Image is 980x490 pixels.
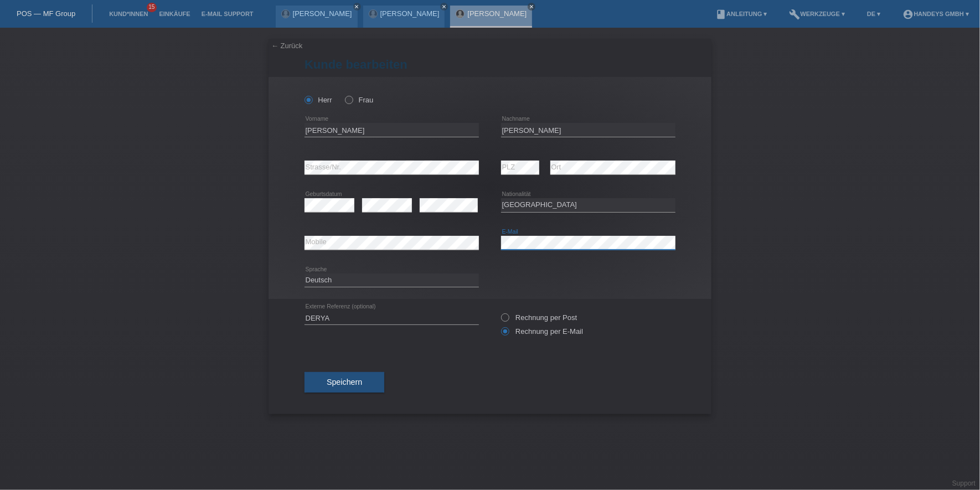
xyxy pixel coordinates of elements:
[354,4,360,9] i: close
[897,11,974,17] a: account_circleHandeys GmbH ▾
[345,96,373,104] label: Frau
[345,96,352,103] input: Frau
[196,11,259,17] a: E-Mail Support
[441,4,447,9] i: close
[784,11,851,17] a: buildWerkzeuge ▾
[271,42,302,50] a: ← Zurück
[715,9,726,20] i: book
[710,11,772,17] a: bookAnleitung ▾
[902,9,914,20] i: account_circle
[467,9,527,18] a: [PERSON_NAME]
[380,9,440,18] a: [PERSON_NAME]
[293,9,352,18] a: [PERSON_NAME]
[862,11,886,17] a: DE ▾
[305,58,675,71] h1: Kunde bearbeiten
[353,3,361,11] a: close
[790,9,801,20] i: build
[305,96,312,103] input: Herr
[305,372,384,393] button: Speichern
[17,9,75,18] a: POS — MF Group
[529,4,534,9] i: close
[153,11,195,17] a: Einkäufe
[501,327,508,341] input: Rechnung per E-Mail
[501,313,577,322] label: Rechnung per Post
[528,3,535,11] a: close
[305,96,332,104] label: Herr
[327,378,362,386] span: Speichern
[501,327,583,336] label: Rechnung per E-Mail
[104,11,153,17] a: Kund*innen
[501,313,508,327] input: Rechnung per Post
[952,479,976,487] a: Support
[147,3,157,12] span: 15
[440,3,448,11] a: close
